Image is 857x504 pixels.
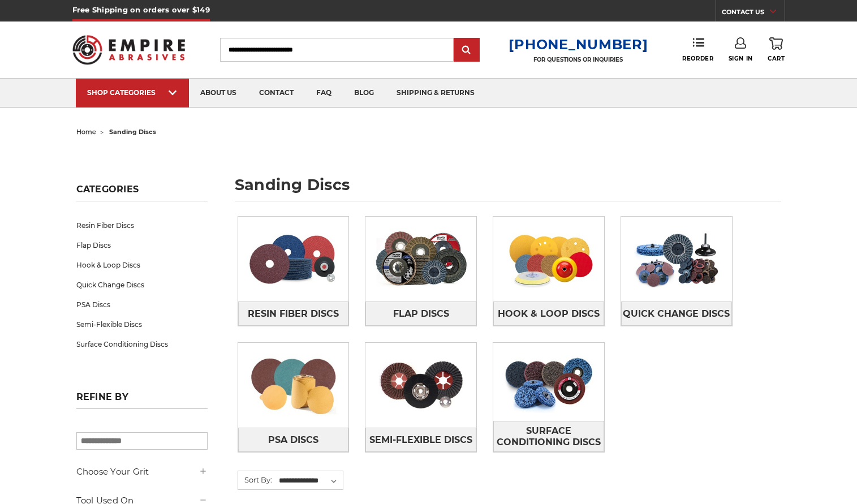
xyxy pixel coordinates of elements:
a: PSA Discs [238,428,349,452]
a: Reorder [682,37,713,62]
img: Quick Change Discs [621,220,732,298]
span: Quick Change Discs [623,304,730,324]
span: Flap Discs [393,304,449,324]
span: Resin Fiber Discs [248,304,339,324]
a: faq [305,79,343,107]
span: Surface Conditioning Discs [494,421,604,452]
span: PSA Discs [268,430,318,450]
a: Resin Fiber Discs [238,301,349,326]
a: Semi-Flexible Discs [365,428,476,452]
p: FOR QUESTIONS OR INQUIRIES [509,56,648,63]
span: Semi-Flexible Discs [369,430,472,450]
a: Resin Fiber Discs [76,216,208,235]
div: SHOP CATEGORIES [87,88,178,97]
a: contact [248,79,305,107]
h5: Refine by [76,391,208,409]
img: Surface Conditioning Discs [493,343,604,421]
img: Hook & Loop Discs [493,220,604,298]
input: Submit [455,39,478,62]
a: Surface Conditioning Discs [493,421,604,452]
h5: Categories [76,184,208,201]
img: PSA Discs [238,346,349,424]
label: Sort By: [238,471,272,488]
a: blog [343,79,385,107]
span: Sign In [729,55,753,62]
img: Semi-Flexible Discs [365,346,476,424]
a: Flap Discs [76,235,208,255]
select: Sort By: [277,472,343,489]
a: Hook & Loop Discs [76,255,208,275]
img: Flap Discs [365,220,476,298]
a: PSA Discs [76,295,208,315]
span: Hook & Loop Discs [498,304,600,324]
span: sanding discs [109,128,156,136]
a: Quick Change Discs [76,275,208,295]
a: CONTACT US [722,6,785,21]
a: Semi-Flexible Discs [76,315,208,334]
a: Quick Change Discs [621,301,732,326]
a: about us [189,79,248,107]
a: Surface Conditioning Discs [76,334,208,354]
a: Flap Discs [365,301,476,326]
h5: Choose Your Grit [76,465,208,479]
h1: sanding discs [235,177,781,201]
span: Cart [768,55,785,62]
a: shipping & returns [385,79,486,107]
a: home [76,128,96,136]
img: Resin Fiber Discs [238,220,349,298]
span: Reorder [682,55,713,62]
a: Cart [768,37,785,62]
a: Hook & Loop Discs [493,301,604,326]
a: [PHONE_NUMBER] [509,36,648,53]
img: Empire Abrasives [72,28,186,72]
